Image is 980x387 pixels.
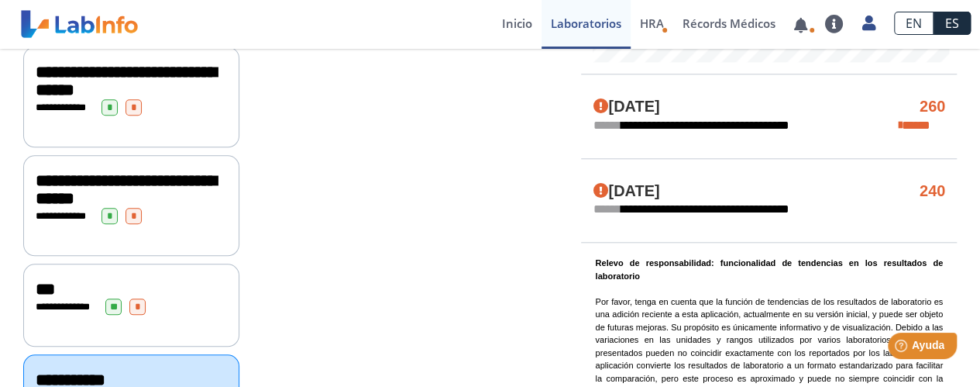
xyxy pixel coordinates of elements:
[595,258,943,281] b: Relevo de responsabilidad: funcionalidad de tendencias en los resultados de laboratorio
[593,182,659,201] h4: [DATE]
[593,98,659,116] h4: [DATE]
[640,16,664,31] span: HRA
[920,98,945,116] h4: 260
[934,12,971,35] a: ES
[842,327,963,370] iframe: Help widget launcher
[920,182,945,201] h4: 240
[894,12,934,35] a: EN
